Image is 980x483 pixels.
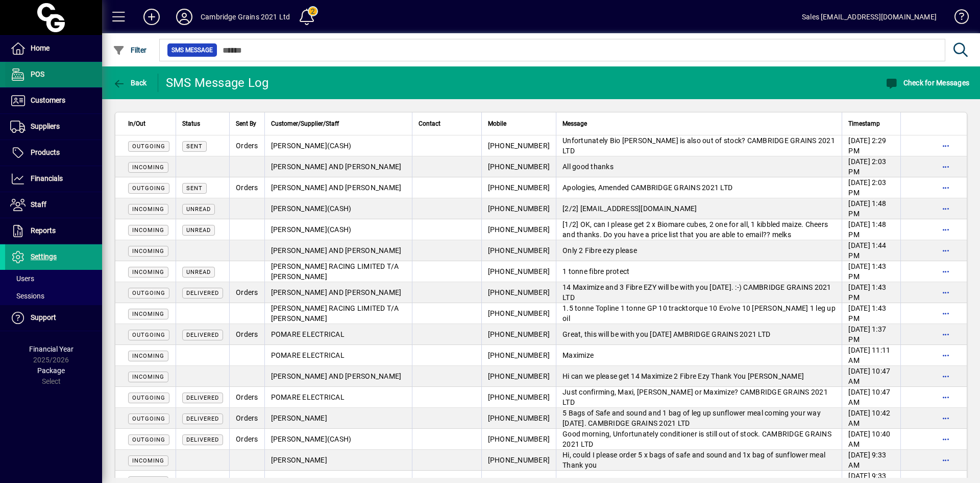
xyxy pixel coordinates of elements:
span: [PHONE_NUMBER] [488,246,550,255]
span: Sessions [10,292,44,300]
span: [PHONE_NUMBER] [488,288,550,296]
button: More options [938,368,954,384]
td: [DATE] 2:03 PM [842,156,900,177]
span: OUTGOING [132,185,165,192]
span: Delivered [186,436,219,443]
span: OUTGOING [132,416,165,422]
span: Orders [236,142,258,150]
span: POMARE ELECTRICAL [271,351,345,359]
span: Suppliers [31,122,60,130]
a: Staff [5,192,102,218]
span: [PHONE_NUMBER] [488,414,550,422]
td: 1.5 tonne Topline 1 tonne GP 10 tracktorque 10 Evolve 10 [PERSON_NAME] 1 leg up oil [556,303,842,324]
span: Contact [419,118,440,129]
div: Cambridge Grains 2021 Ltd [201,9,290,25]
span: [PERSON_NAME] AND [PERSON_NAME] [271,372,402,380]
span: In/Out [128,118,145,129]
span: [PHONE_NUMBER] [488,351,550,359]
button: Profile [168,8,201,26]
td: [DATE] 1:43 PM [842,282,900,303]
span: [PERSON_NAME](CASH) [271,435,352,443]
td: Unfortunately Bio [PERSON_NAME] is also out of stock? CAMBRIDGE GRAINS 2021 LTD [556,135,842,156]
td: 5 Bags of Safe and sound and 1 bag of leg up sunflower meal coming your way [DATE]. CAMBRIDGE GRA... [556,408,842,429]
span: [PHONE_NUMBER] [488,309,550,317]
td: Good morning, Unfortunately conditioner is still out of stock. CAMBRIDGE GRAINS 2021 LTD [556,429,842,450]
div: Sales [EMAIL_ADDRESS][DOMAIN_NAME] [802,9,937,25]
td: All good thanks [556,156,842,177]
span: Sent By [236,118,256,129]
span: Orders [236,435,258,443]
span: INCOMING [132,269,164,275]
td: [DATE] 1:48 PM [842,219,900,240]
td: Apologies, Amended CAMBRIDGE GRAINS 2021 LTD [556,177,842,198]
span: OUTGOING [132,332,165,338]
span: OUTGOING [132,143,165,150]
span: OUTGOING [132,290,165,296]
span: Back [113,79,147,87]
span: SMS Message [171,45,213,55]
span: Sent [186,143,203,150]
a: Customers [5,88,102,113]
span: Orders [236,393,258,401]
span: [PHONE_NUMBER] [488,183,550,192]
a: POS [5,62,102,87]
span: [PHONE_NUMBER] [488,330,550,338]
span: Delivered [186,290,219,296]
button: More options [938,410,954,426]
span: [PHONE_NUMBER] [488,225,550,234]
span: [PERSON_NAME] AND [PERSON_NAME] [271,163,402,171]
td: [DATE] 2:03 PM [842,177,900,198]
span: Reports [31,226,56,235]
span: INCOMING [132,227,164,234]
app-page-header-button: Back [102,74,158,92]
td: Great, this will be with you [DATE] AMBRIDGE GRAINS 2021 LTD [556,324,842,345]
span: Orders [236,183,258,192]
span: [PERSON_NAME] [271,456,327,464]
a: Financials [5,166,102,192]
span: Unread [186,269,211,275]
span: POMARE ELECTRICAL [271,330,345,338]
td: [1/2] OK, can I please get 2 x Biomare cubes, 2 one for all, 1 kibbled maize. Cheers and thanks. ... [556,219,842,240]
td: [DATE] 1:37 PM [842,324,900,345]
span: [PERSON_NAME] AND [PERSON_NAME] [271,246,402,255]
button: More options [938,179,954,196]
td: [DATE] 10:42 AM [842,408,900,429]
span: [PHONE_NUMBER] [488,163,550,171]
button: Check for Messages [883,74,972,92]
span: Orders [236,414,258,422]
span: [PERSON_NAME](CASH) [271,142,352,150]
span: Customers [31,96,65,104]
a: Sessions [5,287,102,305]
span: Home [31,44,50,52]
span: Delivered [186,416,219,422]
td: 14 Maximize and 3 Fibre EZY will be with you [DATE]. :-) CAMBRIDGE GRAINS 2021 LTD [556,282,842,303]
button: More options [938,305,954,321]
td: [DATE] 10:40 AM [842,429,900,450]
div: Timestamp [848,118,894,129]
span: Financial Year [29,345,73,353]
span: Support [31,313,56,321]
td: [DATE] 10:47 AM [842,366,900,387]
span: Timestamp [848,118,880,129]
button: More options [938,200,954,217]
span: Products [31,148,60,156]
span: [PHONE_NUMBER] [488,435,550,443]
a: Reports [5,218,102,244]
span: INCOMING [132,311,164,317]
div: SMS Message Log [166,75,269,91]
span: INCOMING [132,164,164,171]
span: [PERSON_NAME](CASH) [271,204,352,213]
button: More options [938,431,954,447]
td: [DATE] 9:33 AM [842,450,900,471]
span: INCOMING [132,457,164,464]
button: More options [938,389,954,405]
span: Sent [186,185,203,192]
a: Knowledge Base [947,2,967,35]
td: [DATE] 1:43 PM [842,303,900,324]
span: Delivered [186,332,219,338]
span: Check for Messages [886,79,969,87]
span: Financials [31,174,63,182]
td: [DATE] 1:48 PM [842,198,900,219]
span: Users [10,274,34,283]
span: OUTGOING [132,395,165,401]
